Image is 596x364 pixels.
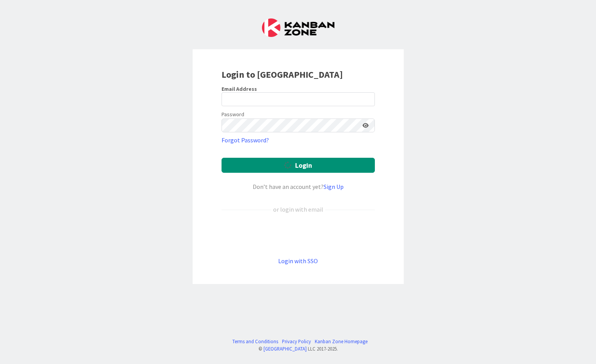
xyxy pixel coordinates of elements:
a: Login with SSO [278,257,318,265]
a: Sign Up [324,183,344,190]
label: Email Address [222,85,257,92]
label: Password [222,110,244,119]
div: Don’t have an account yet? [222,182,375,191]
div: © LLC 2017- 2025 . [228,345,368,352]
a: Kanban Zone Homepage [315,338,368,345]
div: or login with email [271,205,325,214]
iframe: Sign in with Google Button [218,227,379,244]
img: Kanban Zone [262,18,334,37]
b: Login to [GEOGRAPHIC_DATA] [222,68,343,80]
a: Terms and Conditions [232,338,278,345]
a: Forgot Password? [222,135,269,145]
a: Privacy Policy [282,338,311,345]
button: Login [222,158,375,173]
a: [GEOGRAPHIC_DATA] [264,346,307,352]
